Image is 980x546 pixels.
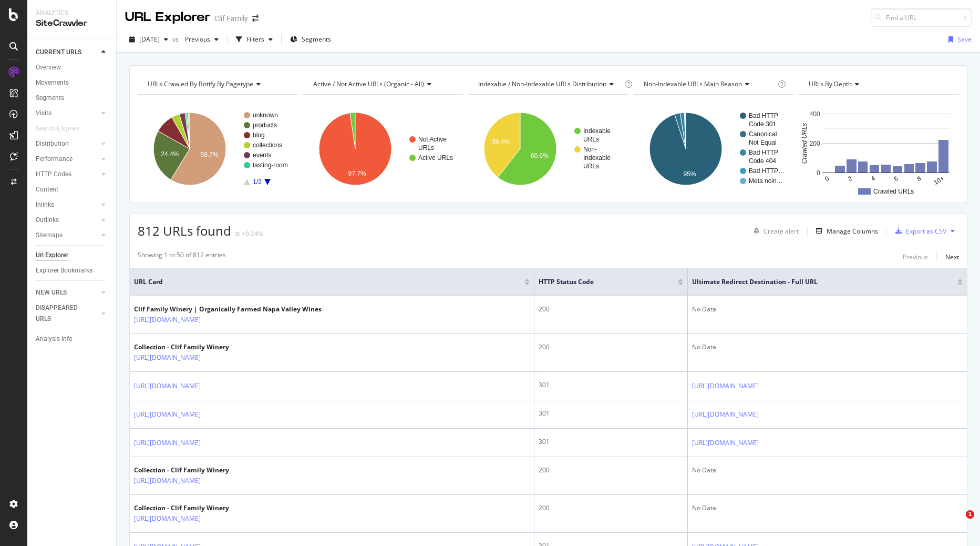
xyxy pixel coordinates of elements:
[36,215,59,226] div: Outlinks
[749,149,778,156] text: Bad HTTP
[539,437,683,447] div: 301
[944,510,969,535] iframe: Intercom live chat
[749,167,785,175] text: Bad HTTP…
[36,199,54,210] div: Inlinks
[749,130,777,138] text: Canonical
[492,138,510,146] text: 39.4%
[476,76,622,93] h4: Indexable / Non-Indexable URLs Distribution
[134,476,201,486] a: [URL][DOMAIN_NAME]
[134,277,522,287] span: URL Card
[125,31,172,48] button: [DATE]
[242,229,263,238] div: +0.24%
[916,175,923,183] text: 8
[812,225,878,237] button: Manage Columns
[764,227,799,236] div: Create alert
[253,112,278,119] text: unknown
[36,184,58,195] div: Content
[692,277,942,287] span: Ultimate Redirect Destination - Full URL
[253,151,271,159] text: events
[583,136,599,143] text: URLs
[232,31,277,48] button: Filters
[799,103,957,195] svg: A chart.
[36,230,63,241] div: Sitemaps
[36,93,64,104] div: Segments
[418,136,447,143] text: Not Active
[36,17,108,29] div: SiteCrawler
[906,227,946,236] div: Export as CSV
[634,103,792,195] svg: A chart.
[583,163,599,170] text: URLs
[801,123,808,164] text: Crawled URLs
[303,103,462,195] svg: A chart.
[933,175,946,186] text: 10+
[36,230,98,241] a: Sitemaps
[810,140,820,147] text: 200
[531,152,549,159] text: 60.6%
[36,62,109,73] a: Overview
[36,123,79,134] div: Search Engines
[148,79,253,88] span: URLs Crawled By Botify By pagetype
[817,169,820,177] text: 0
[749,157,776,165] text: Code 404
[36,287,98,298] a: NEW URLS
[313,79,424,88] span: Active / Not Active URLs (organic - all)
[871,8,972,27] input: Find a URL
[134,305,322,314] div: Clif Family Winery | Organically Farmed Napa Valley Wines
[847,175,853,183] text: 2
[161,150,179,158] text: 24.4%
[134,466,246,475] div: Collection - Clif Family Winery
[478,79,606,88] span: Indexable / Non-Indexable URLs distribution
[827,227,878,236] div: Manage Columns
[683,170,696,178] text: 95%
[873,188,914,195] text: Crawled URLs
[903,252,928,261] div: Previous
[749,112,778,119] text: Bad HTTP
[539,380,683,390] div: 301
[583,146,597,153] text: Non-
[749,177,783,185] text: Meta noin…
[539,466,683,475] div: 200
[36,302,98,325] a: DISAPPEARED URLS
[36,265,92,276] div: Explorer Bookmarks
[36,302,89,325] div: DISAPPEARED URLS
[36,108,98,119] a: Visits
[692,381,759,391] a: [URL][DOMAIN_NAME]
[302,35,331,44] span: Segments
[418,144,434,151] text: URLs
[138,103,296,195] svg: A chart.
[134,352,201,363] a: [URL][DOMAIN_NAME]
[253,178,262,186] text: 1/2
[36,47,81,58] div: CURRENT URLS
[692,305,963,314] div: No Data
[181,31,223,48] button: Previous
[36,250,68,261] div: Url Explorer
[807,76,950,93] h4: URLs by Depth
[253,141,282,149] text: collections
[692,438,759,448] a: [URL][DOMAIN_NAME]
[134,342,246,352] div: Collection - Clif Family Winery
[692,342,963,352] div: No Data
[134,381,201,391] a: [URL][DOMAIN_NAME]
[893,175,900,183] text: 6
[134,315,201,325] a: [URL][DOMAIN_NAME]
[810,110,820,118] text: 400
[36,123,90,134] a: Search Engines
[539,409,683,418] div: 301
[36,47,98,58] a: CURRENT URLS
[957,35,972,44] div: Save
[36,77,109,88] a: Movements
[642,76,776,93] h4: Non-Indexable URLs Main Reason
[36,93,109,104] a: Segments
[139,35,160,44] span: 2025 Aug. 3rd
[583,154,611,161] text: Indexable
[966,510,974,519] span: 1
[36,169,98,180] a: HTTP Codes
[692,503,963,513] div: No Data
[749,223,799,239] button: Create alert
[253,161,288,169] text: tasting-room
[36,77,69,88] div: Movements
[468,103,627,195] svg: A chart.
